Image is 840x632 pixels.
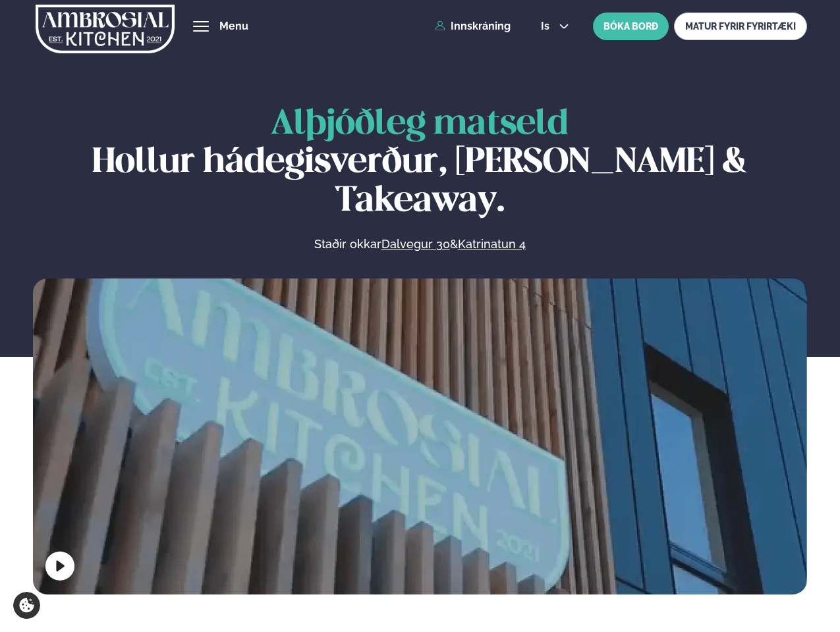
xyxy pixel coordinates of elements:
[381,236,450,252] a: Dalvegur 30
[193,18,209,34] button: hamburger
[593,13,669,40] button: BÓKA BORÐ
[271,108,569,141] span: Alþjóðleg matseld
[458,236,526,252] a: Katrinatun 4
[13,592,40,619] a: Cookie settings
[541,21,553,32] span: is
[171,236,669,252] p: Staðir okkar &
[674,13,807,40] a: MATUR FYRIR FYRIRTÆKI
[435,20,511,32] a: Innskráning
[36,2,175,56] img: logo
[33,105,807,221] h1: Hollur hádegisverður, [PERSON_NAME] & Takeaway.
[530,21,580,32] button: is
